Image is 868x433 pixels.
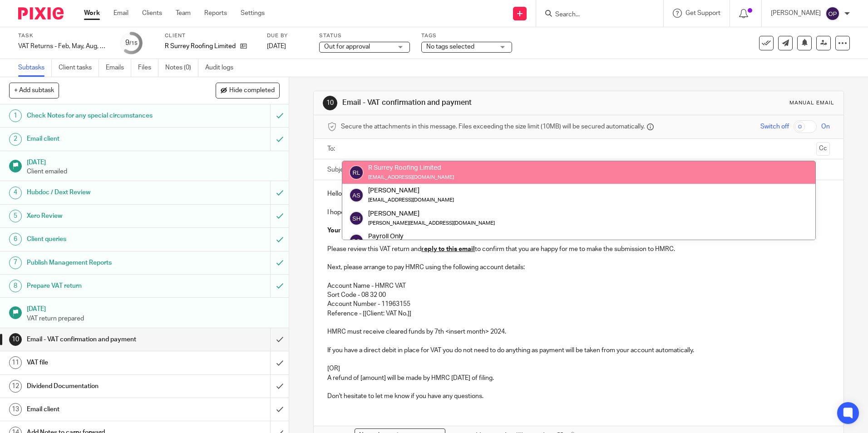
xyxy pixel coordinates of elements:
h1: Publish Management Reports [27,256,183,270]
label: Tags [421,32,512,39]
h1: Email - VAT confirmation and payment [27,333,183,346]
img: svg%3E [349,234,364,248]
div: 10 [9,333,22,346]
p: If you have a direct debit in place for VAT you do not need to do anything as payment will be tak... [327,346,829,355]
label: To: [327,144,337,153]
input: Search [554,11,636,19]
h1: Email - VAT confirmation and payment [342,98,598,108]
a: Team [176,9,191,18]
p: HMRC must receive cleared funds by 7th <insert month> 2024. [327,327,829,336]
label: Due by [267,32,308,39]
h1: Xero Review [27,209,183,223]
p: Don't hesitate to let me know if you have any questions. [327,392,829,401]
span: Hide completed [229,87,275,94]
a: Emails [106,59,131,77]
p: I hope you're well. Attached is your latest VAT return. [327,208,829,217]
div: 12 [9,380,22,393]
div: Manual email [789,99,834,107]
div: 5 [9,210,22,222]
p: [PERSON_NAME] [771,9,821,18]
span: On [821,122,830,131]
label: Task [18,32,109,39]
div: 7 [9,256,22,269]
label: Client [165,32,256,39]
p: Hello [327,189,829,198]
a: Email [113,9,128,18]
p: Account Name - HMRC VAT [327,281,829,290]
img: svg%3E [825,6,840,21]
div: VAT Returns - Feb, May, Aug, Nov [18,42,109,51]
p: Client emailed [27,167,280,176]
h1: [DATE] [27,302,280,314]
small: [PERSON_NAME][EMAIL_ADDRESS][DOMAIN_NAME] [368,221,495,226]
label: Subject: [327,165,351,174]
span: [DATE] [267,43,286,49]
div: 10 [323,96,337,110]
a: Subtasks [18,59,52,77]
h1: Dividend Documentation [27,379,183,393]
p: [OR] [327,364,829,373]
button: + Add subtask [9,83,59,98]
span: Secure the attachments in this message. Files exceeding the size limit (10MB) will be secured aut... [341,122,645,131]
p: R Surrey Roofing Limited [165,42,236,51]
div: 6 [9,233,22,246]
span: Out for approval [324,44,370,50]
span: Get Support [686,10,720,16]
label: Status [319,32,410,39]
button: Cc [816,142,830,156]
div: Payroll Only [368,232,454,241]
a: Audit logs [205,59,240,77]
span: Switch off [760,122,789,131]
a: Files [138,59,158,77]
div: 2 [9,133,22,146]
div: 8 [9,280,22,292]
a: Notes (0) [165,59,198,77]
img: svg%3E [349,188,364,202]
p: Reference - [[Client: VAT No.]] [327,309,829,318]
img: svg%3E [349,165,364,180]
h1: Client queries [27,232,183,246]
h1: VAT file [27,356,183,369]
div: [PERSON_NAME] [368,209,495,218]
p: Account Number - 11963155 [327,300,829,309]
a: Work [84,9,100,18]
div: 1 [9,109,22,122]
h1: Email client [27,403,183,416]
div: [PERSON_NAME] [368,186,454,195]
p: VAT return prepared [27,314,280,323]
h1: Prepare VAT return [27,279,183,293]
div: 9 [125,38,138,48]
button: Hide completed [216,83,280,98]
h1: Hubdoc / Dext Review [27,186,183,199]
h1: Email client [27,132,183,146]
div: 13 [9,403,22,416]
a: Clients [142,9,162,18]
div: R Surrey Roofing Limited [368,163,454,172]
img: Pixie [18,7,64,20]
p: Please review this VAT return and to confirm that you are happy for me to make the submission to ... [327,245,829,254]
small: /15 [129,41,138,46]
u: reply to this email [421,246,475,252]
strong: Your VAT liability for this quarter is £ [327,227,437,234]
a: Settings [241,9,265,18]
h1: Check Notes for any special circumstances [27,109,183,123]
small: [EMAIL_ADDRESS][DOMAIN_NAME] [368,175,454,180]
img: svg%3E [349,211,364,226]
a: Client tasks [59,59,99,77]
h1: [DATE] [27,156,280,167]
small: [EMAIL_ADDRESS][DOMAIN_NAME] [368,197,454,202]
span: No tags selected [426,44,474,50]
a: Reports [204,9,227,18]
p: Sort Code - 08 32 00 [327,290,829,300]
div: 11 [9,356,22,369]
p: A refund of [amount] will be made by HMRC [DATE] of filing. [327,374,829,383]
p: Next, please arrange to pay HMRC using the following account details: [327,263,829,272]
div: 4 [9,187,22,199]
